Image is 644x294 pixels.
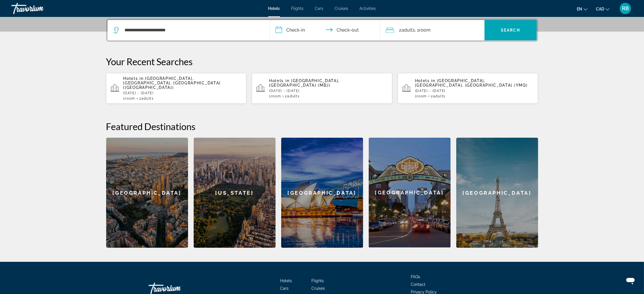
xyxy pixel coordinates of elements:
a: [GEOGRAPHIC_DATA] [281,138,363,248]
a: Cars [280,286,289,291]
span: Room [419,27,431,33]
span: Adults [402,27,415,33]
a: FAQs [411,275,420,279]
span: , 1 [415,26,431,34]
span: Search [501,28,520,32]
span: [GEOGRAPHIC_DATA], [GEOGRAPHIC_DATA], [GEOGRAPHIC_DATA] (YMQ) [415,78,528,87]
div: Search widget [108,20,537,40]
button: Check in and out dates [270,20,380,40]
span: 2 [431,94,446,98]
a: Activities [360,6,376,11]
span: Room [417,94,427,98]
button: Hotels in [GEOGRAPHIC_DATA], [GEOGRAPHIC_DATA], [GEOGRAPHIC_DATA] ([GEOGRAPHIC_DATA])[DATE] - [DA... [106,73,246,104]
span: 1 [269,94,281,98]
button: Hotels in [GEOGRAPHIC_DATA], [GEOGRAPHIC_DATA] (MBJ)[DATE] - [DATE]1Room2Adults [252,73,392,104]
span: Room [271,94,281,98]
a: [GEOGRAPHIC_DATA] [456,138,538,248]
iframe: Button to launch messaging window [621,271,639,289]
a: Cars [315,6,324,11]
a: Hotels [268,6,280,11]
span: 2 [139,96,154,100]
span: Hotels in [269,78,289,83]
a: Flights [311,278,324,283]
span: 1 [415,94,427,98]
p: [DATE] - [DATE] [415,89,534,93]
a: Hotels [280,278,292,283]
span: CAD [596,7,604,11]
span: Hotels in [123,76,144,81]
p: Your Recent Searches [106,56,538,67]
span: RB [622,6,629,11]
div: [GEOGRAPHIC_DATA] [369,138,451,247]
a: Travorium [11,1,68,16]
h2: Featured Destinations [106,121,538,132]
p: [DATE] - [DATE] [269,89,388,93]
span: en [577,7,582,11]
a: [GEOGRAPHIC_DATA] [106,138,188,248]
span: Adults [433,94,446,98]
a: Cruises [335,6,348,11]
span: [GEOGRAPHIC_DATA], [GEOGRAPHIC_DATA] (MBJ) [269,78,340,87]
button: Travelers: 2 adults, 0 children [380,20,484,40]
button: User Menu [618,3,633,14]
a: Cruises [311,286,325,291]
span: Room [125,96,135,100]
span: 1 [123,96,135,100]
span: Adults [141,96,154,100]
button: Hotels in [GEOGRAPHIC_DATA], [GEOGRAPHIC_DATA], [GEOGRAPHIC_DATA] (YMQ)[DATE] - [DATE]1Room2Adults [398,73,538,104]
a: [GEOGRAPHIC_DATA] [369,138,451,248]
a: Contact [411,282,426,287]
button: Search [484,20,537,40]
button: Change language [577,5,588,13]
button: Change currency [596,5,610,13]
p: [DATE] - [DATE] [123,91,242,95]
a: [US_STATE] [194,138,276,248]
span: 2 [399,26,415,34]
span: [GEOGRAPHIC_DATA], [GEOGRAPHIC_DATA], [GEOGRAPHIC_DATA] ([GEOGRAPHIC_DATA]) [123,76,221,90]
span: 2 [285,94,300,98]
a: Flights [291,6,304,11]
span: Adults [287,94,300,98]
span: Hotels in [415,78,435,83]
